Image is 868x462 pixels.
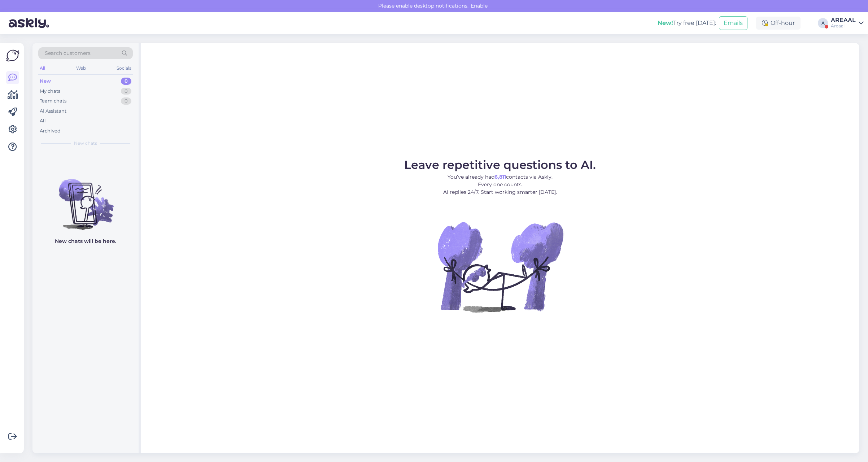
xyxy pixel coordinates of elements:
[468,3,490,9] span: Enable
[435,202,565,332] img: No Chat active
[40,108,66,115] div: AI Assistant
[55,237,116,245] p: New chats will be here.
[74,140,97,147] span: New chats
[40,127,61,135] div: Archived
[6,49,19,62] img: Askly Logo
[658,19,673,26] b: New!
[121,88,131,95] div: 0
[719,16,747,30] button: Emails
[40,97,66,105] div: Team chats
[38,64,47,73] div: All
[404,173,596,196] p: You’ve already had contacts via Askly. Every one counts. AI replies 24/7. Start working smarter [...
[494,174,506,180] b: 6,811
[40,78,51,85] div: New
[818,18,828,28] div: A
[45,49,91,57] span: Search customers
[658,19,716,27] div: Try free [DATE]:
[756,17,801,30] div: Off-hour
[115,64,133,73] div: Socials
[121,78,131,85] div: 0
[831,17,864,29] a: AREAALAreaal
[831,23,856,29] div: Areaal
[831,17,856,23] div: AREAAL
[40,88,60,95] div: My chats
[40,117,46,125] div: All
[32,166,139,231] img: No chats
[121,97,131,105] div: 0
[75,64,87,73] div: Web
[404,158,596,172] span: Leave repetitive questions to AI.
